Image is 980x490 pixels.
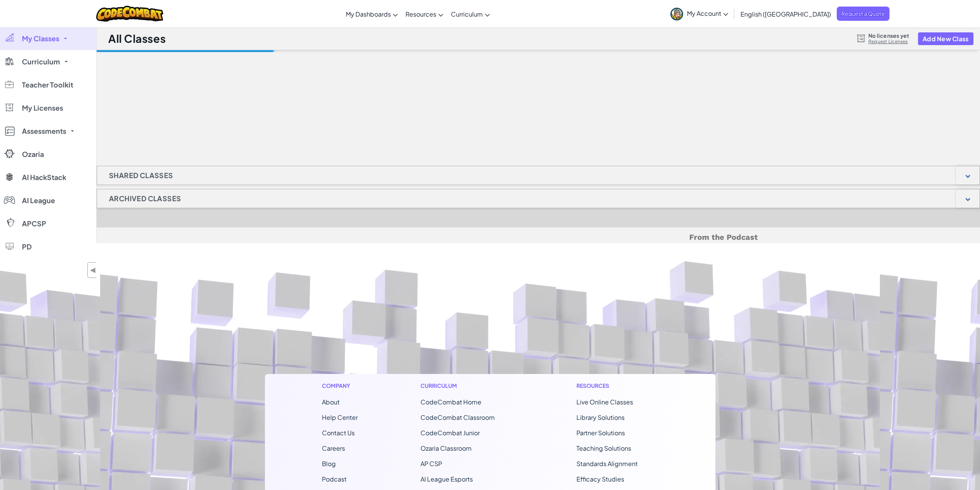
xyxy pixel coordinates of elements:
span: My Dashboards [346,10,391,18]
h1: Shared Classes [97,166,185,185]
span: Resources [405,10,436,18]
span: Ozaria [22,151,44,158]
a: Library Solutions [576,413,625,421]
a: CodeCombat Junior [420,429,480,437]
a: Teaching Solutions [576,444,631,452]
a: Ozaria Classroom [420,444,472,452]
a: AP CSP [420,460,442,468]
a: Careers [322,444,345,452]
img: avatar [670,8,683,20]
a: Standards Alignment [576,460,638,468]
span: ◀ [90,264,96,276]
a: Efficacy Studies [576,475,624,483]
a: Live Online Classes [576,398,633,406]
span: My Classes [22,35,59,42]
span: Curriculum [22,58,60,65]
a: Curriculum [447,3,494,24]
h1: All Classes [108,31,166,46]
a: My Dashboards [342,3,402,24]
h1: Curriculum [420,382,514,390]
span: Contact Us [322,429,355,437]
img: CodeCombat logo [96,6,164,22]
a: Help Center [322,413,358,421]
h5: From the Podcast [319,231,758,243]
h1: Resources [576,382,658,390]
span: CodeCombat Home [420,398,481,406]
a: Request a Quote [837,7,890,21]
a: CodeCombat Classroom [420,413,495,421]
span: My Account [687,9,728,17]
span: Assessments [22,128,66,135]
a: Blog [322,460,336,468]
span: English ([GEOGRAPHIC_DATA]) [740,10,831,18]
a: AI League Esports [420,475,473,483]
span: No licenses yet [868,32,909,39]
span: Curriculum [451,10,483,18]
button: Add New Class [918,32,973,45]
a: Request Licenses [868,39,909,45]
span: AI League [22,197,55,204]
a: About [322,398,340,406]
span: Teacher Toolkit [22,81,73,88]
a: My Account [667,2,732,26]
span: My Licenses [22,104,63,111]
h1: Archived Classes [97,189,193,208]
h1: Company [322,382,358,390]
span: AI HackStack [22,174,66,181]
a: Partner Solutions [576,429,625,437]
a: English ([GEOGRAPHIC_DATA]) [737,3,835,24]
a: Podcast [322,475,347,483]
a: Resources [402,3,447,24]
